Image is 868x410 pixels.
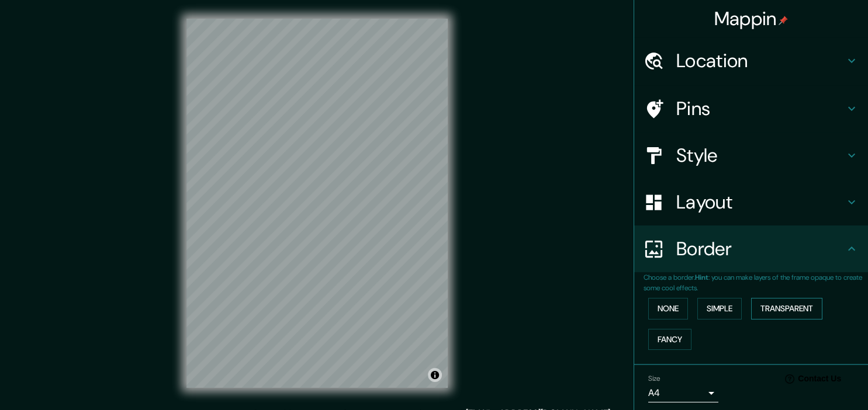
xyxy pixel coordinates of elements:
div: Layout [634,179,868,225]
h4: Pins [676,97,845,120]
button: Fancy [648,329,691,350]
h4: Mappin [714,7,789,30]
button: Simple [697,298,742,319]
h4: Border [676,237,845,260]
div: Border [634,225,868,272]
canvas: Map [186,19,448,388]
div: Style [634,132,868,179]
button: None [648,298,688,319]
p: Choose a border. : you can make layers of the frame opaque to create some cool effects. [644,272,868,293]
div: A4 [648,384,718,402]
iframe: Help widget launcher [764,364,855,397]
div: Location [634,37,868,84]
button: Toggle attribution [428,368,442,382]
h4: Style [676,144,845,167]
button: Transparent [751,298,822,319]
div: Pins [634,85,868,132]
h4: Layout [676,190,845,214]
label: Size [648,374,660,384]
img: pin-icon.png [779,16,788,25]
h4: Location [676,49,845,72]
b: Hint [695,273,708,282]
